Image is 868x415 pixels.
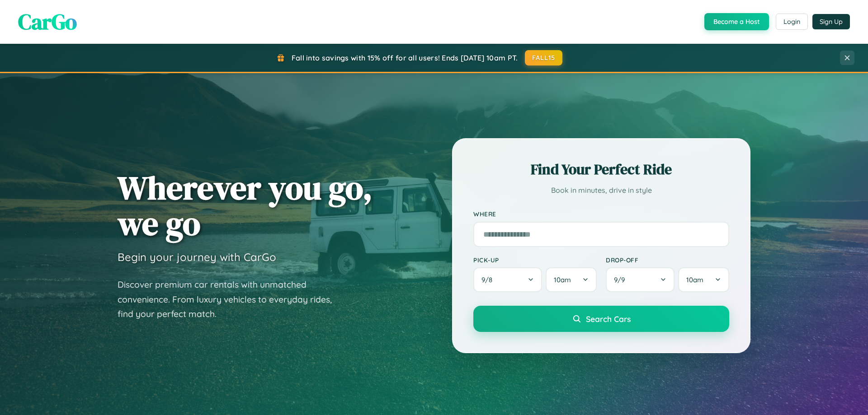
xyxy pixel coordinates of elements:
[18,7,77,37] span: CarGo
[606,267,675,292] button: 9/9
[481,275,497,284] span: 9 / 8
[525,50,563,65] button: FALL15
[118,250,276,264] h3: Begin your journey with CarGo
[473,184,729,197] p: Book in minutes, drive in style
[473,256,597,264] label: Pick-up
[704,13,769,30] button: Become a Host
[586,314,631,324] span: Search Cars
[473,159,729,179] h2: Find Your Perfect Ride
[554,275,571,284] span: 10am
[473,210,729,218] label: Where
[606,256,729,264] label: Drop-off
[812,14,850,29] button: Sign Up
[118,277,344,322] p: Discover premium car rentals with unmatched convenience. From luxury vehicles to everyday rides, ...
[473,267,542,292] button: 9/8
[776,14,808,30] button: Login
[118,170,373,241] h1: Wherever you go, we go
[686,275,703,284] span: 10am
[614,275,629,284] span: 9 / 9
[473,306,729,332] button: Search Cars
[292,53,518,62] span: Fall into savings with 15% off for all users! Ends [DATE] 10am PT.
[546,267,597,292] button: 10am
[678,267,729,292] button: 10am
